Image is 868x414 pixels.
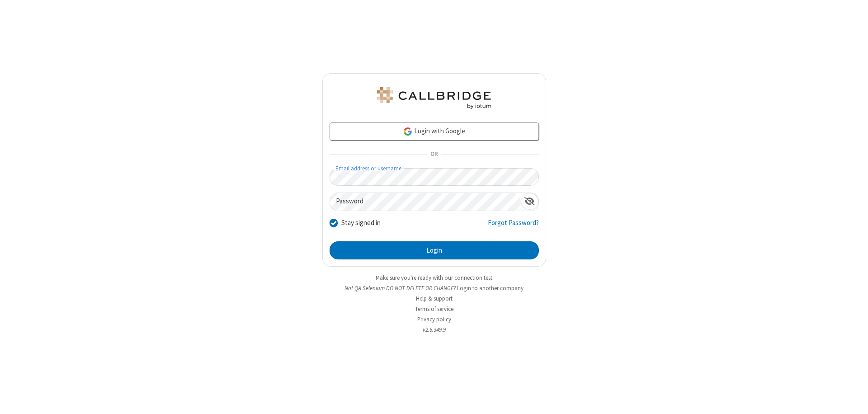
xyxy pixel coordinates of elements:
div: Show password [521,193,538,210]
a: Help & support [416,295,453,302]
img: QA Selenium DO NOT DELETE OR CHANGE [375,87,493,109]
a: Make sure you're ready with our connection test [376,274,492,282]
img: google-icon.png [403,127,413,136]
a: Privacy policy [417,315,451,323]
label: Stay signed in [341,218,381,228]
button: Login [330,241,539,259]
input: Password [330,193,521,211]
a: Login with Google [330,122,539,141]
li: Not QA Selenium DO NOT DELETE OR CHANGE? [322,284,546,292]
a: Forgot Password? [488,218,539,235]
input: Email address or username [330,168,539,186]
a: Terms of service [415,305,453,313]
span: OR [427,148,441,161]
button: Login to another company [457,284,524,292]
li: v2.6.349.9 [322,325,546,334]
